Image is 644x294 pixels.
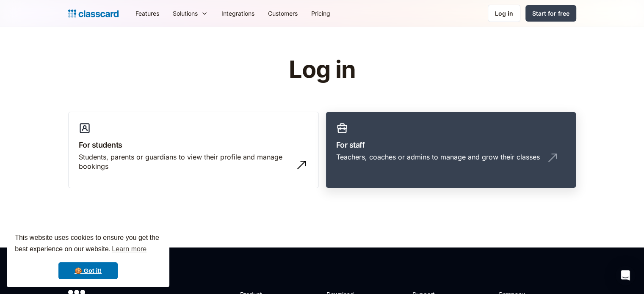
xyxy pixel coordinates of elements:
[68,112,319,189] a: For studentsStudents, parents or guardians to view their profile and manage bookings
[173,9,198,18] div: Solutions
[7,225,169,287] div: cookieconsent
[525,5,576,22] a: Start for free
[15,233,161,256] span: This website uses cookies to ensure you get the best experience on our website.
[111,243,148,256] a: learn more about cookies
[129,4,166,23] a: Features
[336,152,540,162] div: Teachers, coaches or admins to manage and grow their classes
[58,262,118,279] a: dismiss cookie message
[304,4,337,23] a: Pricing
[336,139,566,151] h3: For staff
[188,57,456,83] h1: Log in
[68,8,119,19] a: Logo
[615,265,636,286] div: Open Intercom Messenger
[488,5,520,22] a: Log in
[495,9,513,18] div: Log in
[79,139,308,151] h3: For students
[532,9,569,18] div: Start for free
[215,4,261,23] a: Integrations
[261,4,304,23] a: Customers
[326,112,576,189] a: For staffTeachers, coaches or admins to manage and grow their classes
[79,152,291,171] div: Students, parents or guardians to view their profile and manage bookings
[166,4,215,23] div: Solutions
